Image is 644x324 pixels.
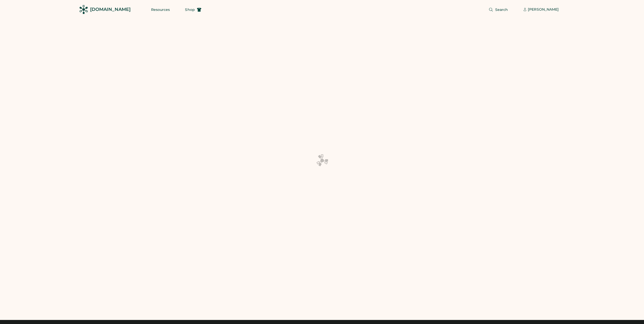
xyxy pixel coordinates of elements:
div: [DOMAIN_NAME] [90,6,131,13]
img: Platens-Black-Loader-Spin-rich%20black.webp [316,154,328,167]
span: Shop [185,8,195,11]
div: [PERSON_NAME] [528,7,559,12]
span: Search [495,8,508,11]
button: Shop [179,5,207,15]
button: Resources [145,5,176,15]
img: Rendered Logo - Screens [79,5,88,14]
button: Search [483,5,514,15]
